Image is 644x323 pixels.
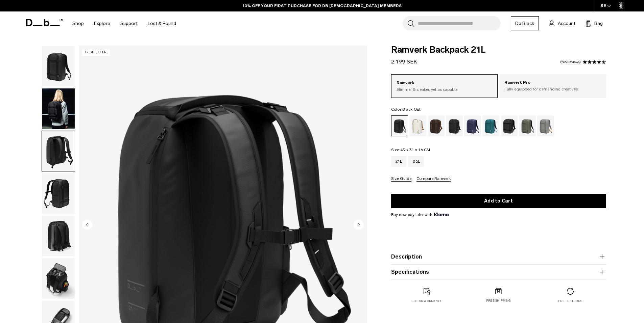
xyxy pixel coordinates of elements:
[391,58,417,65] span: 2 199 SEK
[391,148,430,152] legend: Size:
[391,194,606,208] button: Add to Cart
[486,298,511,303] p: Free shipping
[42,216,75,256] img: Ramverk Backpack 21L Black Out
[391,46,606,54] span: Ramverk Backpack 21L
[72,11,84,35] a: Shop
[409,115,426,136] a: Oatmilk
[42,215,75,257] button: Ramverk Backpack 21L Black Out
[42,46,75,86] img: Ramverk Backpack 21L Black Out
[397,86,493,92] p: Slimmer & sleaker, yet as capable.
[67,11,181,35] nav: Main Navigation
[482,115,499,136] a: Midnight Teal
[42,131,75,172] button: Ramverk Backpack 21L Black Out
[519,115,536,136] a: Moss Green
[82,49,110,56] p: Bestseller
[42,173,75,214] button: Ramverk Backpack 21L Black Out
[94,11,110,35] a: Explore
[120,11,138,35] a: Support
[42,258,75,299] button: Ramverk Backpack 21L Black Out
[391,177,411,182] button: Size Guide
[354,219,364,231] button: Next slide
[464,115,481,136] a: Blue Hour
[391,107,421,111] legend: Color:
[397,80,493,86] p: Ramverk
[243,3,402,9] a: 10% OFF YOUR FIRST PURCHASE FOR DB [DEMOGRAPHIC_DATA] MEMBERS
[391,212,449,218] span: Buy now pay later with
[537,115,554,136] a: Sand Grey
[504,86,601,92] p: Fully equipped for demanding creatives.
[82,219,92,231] button: Previous slide
[402,107,421,112] span: Black Out
[391,268,606,276] button: Specifications
[558,299,582,303] p: Free returns
[558,20,575,27] span: Account
[42,258,75,299] img: Ramverk Backpack 21L Black Out
[416,177,451,182] button: Compare Ramverk
[148,11,176,35] a: Lost & Found
[391,115,408,136] a: Black Out
[408,156,424,167] a: 26L
[501,115,518,136] a: Reflective Black
[400,147,430,152] span: 45 x 31 x 16 CM
[412,299,442,303] p: 2 year warranty
[586,19,603,27] button: Bag
[391,253,606,261] button: Description
[594,20,603,27] span: Bag
[42,88,75,129] button: Ramverk Backpack 21L Black Out
[560,60,581,64] a: 566 reviews
[511,16,539,30] a: Db Black
[42,173,75,214] img: Ramverk Backpack 21L Black Out
[42,88,75,129] img: Ramverk Backpack 21L Black Out
[504,79,601,86] p: Ramverk Pro
[434,213,449,216] img: {"height" => 20, "alt" => "Klarna"}
[428,115,445,136] a: Espresso
[499,74,606,97] a: Ramverk Pro Fully equipped for demanding creatives.
[549,19,575,27] a: Account
[42,46,75,87] button: Ramverk Backpack 21L Black Out
[446,115,463,136] a: Charcoal Grey
[391,156,407,167] a: 21L
[42,131,75,171] img: Ramverk Backpack 21L Black Out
